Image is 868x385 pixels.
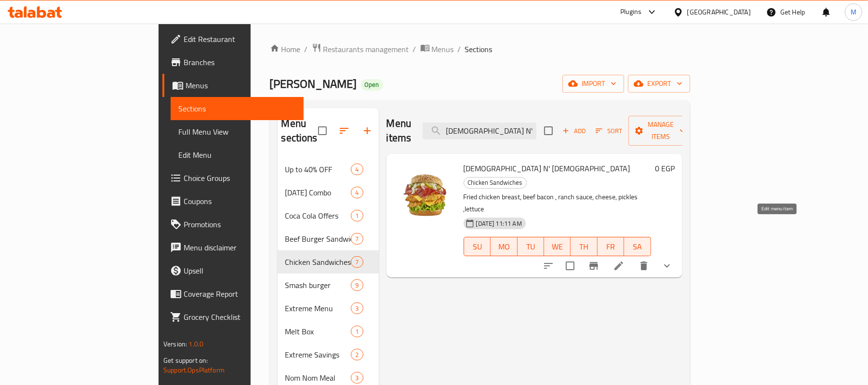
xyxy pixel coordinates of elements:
[278,181,379,204] div: [DATE] Combo4
[361,81,383,89] span: Open
[184,33,296,45] span: Edit Restaurant
[628,240,647,254] span: SA
[423,123,536,139] input: search
[582,254,605,277] button: Branch-specific-item
[162,236,304,259] a: Menu disclaimer
[162,27,304,51] a: Edit Restaurant
[162,305,304,329] a: Grocery Checklist
[596,125,622,137] span: Sort
[186,80,296,91] span: Menus
[464,161,630,176] span: [DEMOGRAPHIC_DATA] N' [DEMOGRAPHIC_DATA]
[661,260,673,272] svg: Show Choices
[574,240,593,254] span: TH
[178,149,296,161] span: Edit Menu
[285,279,351,291] span: Smash burger
[559,124,589,138] span: Add item
[162,74,304,97] a: Menus
[285,256,351,268] span: Chicken Sandwiches
[188,338,203,350] span: 1.0.0
[537,254,560,277] button: sort-choices
[351,210,363,221] div: items
[351,187,363,198] div: items
[285,302,351,314] div: Extreme Menu
[560,256,580,276] span: Select to update
[285,164,351,175] div: Up to 40% OFF
[278,297,379,320] div: Extreme Menu3
[285,210,351,221] span: Coca Cola Offers
[593,124,625,138] button: Sort
[413,43,416,55] li: /
[432,43,454,55] span: Menus
[351,188,362,197] span: 4
[278,204,379,227] div: Coca Cola Offers1
[184,56,296,68] span: Branches
[472,219,526,228] span: [DATE] 11:11 AM
[162,190,304,213] a: Coupons
[171,97,304,120] a: Sections
[636,78,682,90] span: export
[624,237,651,256] button: SA
[351,233,363,245] div: items
[851,7,856,17] span: M
[351,326,363,337] div: items
[285,233,351,245] span: Beef Burger Sandwiches
[351,327,362,336] span: 1
[655,254,679,277] button: show more
[162,282,304,305] a: Coverage Report
[184,288,296,300] span: Coverage Report
[285,349,351,360] div: Extreme Savings
[278,158,379,181] div: Up to 40% OFF4
[544,237,571,256] button: WE
[285,326,351,337] span: Melt Box
[465,43,493,55] span: Sections
[184,195,296,207] span: Coupons
[628,116,693,146] button: Manage items
[351,281,362,290] span: 9
[632,254,655,277] button: delete
[351,211,362,220] span: 1
[598,237,624,256] button: FR
[351,349,363,360] div: items
[351,234,362,244] span: 7
[361,79,383,91] div: Open
[162,51,304,74] a: Branches
[559,124,589,138] button: Add
[458,43,461,55] li: /
[351,164,363,175] div: items
[468,240,487,254] span: SU
[570,78,616,90] span: import
[312,43,409,55] a: Restaurants management
[521,240,540,254] span: TU
[561,125,587,137] span: Add
[494,240,513,254] span: MO
[620,6,641,18] div: Plugins
[184,172,296,184] span: Choice Groups
[285,187,351,198] div: Ramadan Combo
[163,354,208,367] span: Get support on:
[628,75,690,93] button: export
[687,7,751,17] div: [GEOGRAPHIC_DATA]
[184,219,296,230] span: Promotions
[636,119,685,143] span: Manage items
[464,177,527,189] div: Chicken Sandwiches
[571,237,597,256] button: TH
[464,191,651,215] p: Fried chicken breast, beef bacon , ranch sauce, cheese, pickles ,lettuce
[351,373,362,383] span: 3
[333,119,356,142] span: Sort sections
[562,75,624,93] button: import
[171,120,304,143] a: Full Menu View
[351,372,363,384] div: items
[518,237,544,256] button: TU
[548,240,567,254] span: WE
[351,256,363,268] div: items
[278,343,379,366] div: Extreme Savings2
[184,242,296,253] span: Menu disclaimer
[420,43,454,55] a: Menus
[351,258,362,267] span: 7
[351,279,363,291] div: items
[162,166,304,190] a: Choice Groups
[538,121,559,141] span: Select section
